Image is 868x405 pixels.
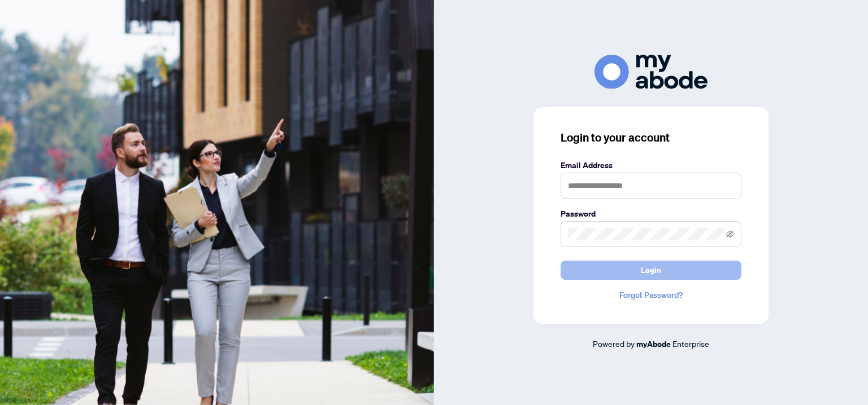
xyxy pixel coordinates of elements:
[636,338,671,350] a: myAbode
[561,208,741,220] label: Password
[561,289,741,301] a: Forgot Password?
[561,130,741,146] h3: Login to your account
[726,230,734,238] span: eye-invisible
[641,261,661,279] span: Login
[561,261,741,280] button: Login
[593,338,635,349] span: Powered by
[561,159,741,171] label: Email Address
[672,338,709,349] span: Enterprise
[594,55,708,89] img: ma-logo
